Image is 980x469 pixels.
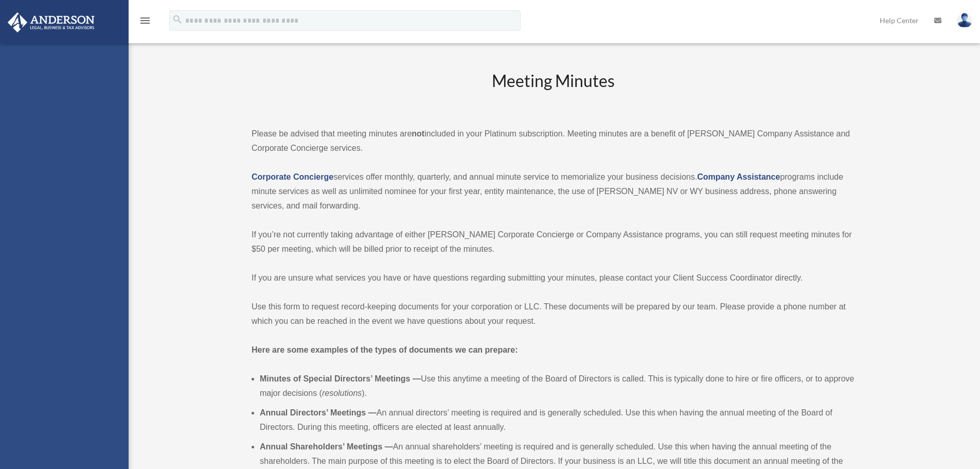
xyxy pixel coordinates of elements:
[139,18,151,27] a: menu
[139,14,151,27] i: menu
[252,127,854,155] p: Please be advised that meeting minutes are included in your Platinum subscription. Meeting minute...
[957,13,972,28] img: User Pic
[252,170,854,213] p: services offer monthly, quarterly, and annual minute service to memorialize your business decisio...
[412,129,424,138] strong: not
[260,372,854,401] li: Use this anytime a meeting of the Board of Directors is called. This is typically done to hire or...
[252,172,333,181] a: Corporate Concierge
[260,374,421,383] b: Minutes of Special Directors’ Meetings —
[252,345,518,354] strong: Here are some examples of the types of documents we can prepare:
[260,406,854,435] li: An annual directors’ meeting is required and is generally scheduled. Use this when having the ann...
[260,442,393,451] b: Annual Shareholders’ Meetings —
[252,70,854,112] h2: Meeting Minutes
[252,271,854,285] p: If you are unsure what services you have or have questions regarding submitting your minutes, ple...
[260,408,377,417] b: Annual Directors’ Meetings —
[5,12,98,32] img: Anderson Advisors Platinum Portal
[252,228,854,256] p: If you’re not currently taking advantage of either [PERSON_NAME] Corporate Concierge or Company A...
[697,172,780,181] a: Company Assistance
[172,14,183,25] i: search
[322,389,362,397] em: resolutions
[252,300,854,328] p: Use this form to request record-keeping documents for your corporation or LLC. These documents wi...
